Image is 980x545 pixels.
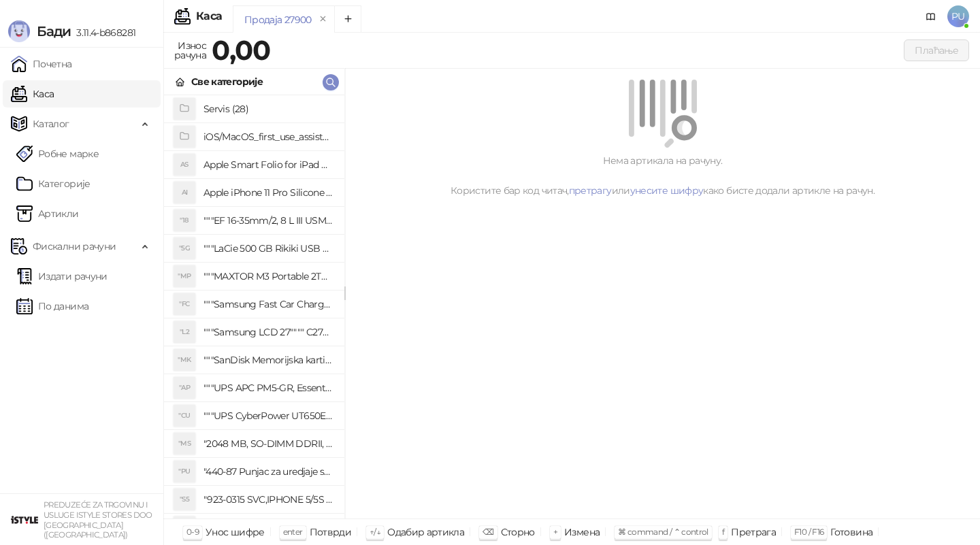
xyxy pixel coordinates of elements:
[334,5,361,33] button: Add tab
[44,500,152,540] small: PREDUZEĆE ZA TRGOVINU I USLUGE ISTYLE STORES DOO [GEOGRAPHIC_DATA] ([GEOGRAPHIC_DATA])
[904,39,969,61] button: Плаћање
[174,377,195,399] div: "AP
[174,210,195,231] div: "18
[191,74,263,89] div: Све категорије
[174,489,195,510] div: "S5
[618,527,708,537] span: ⌘ command / ⌃ control
[722,527,724,537] span: f
[16,293,88,320] a: По данима
[186,527,199,537] span: 0-9
[174,154,195,176] div: AS
[11,506,38,533] img: 64x64-companyLogo-77b92cf4-9946-4f36-9751-bf7bb5fd2c7d.png
[174,405,195,427] div: "CU
[203,293,333,315] h4: """Samsung Fast Car Charge Adapter, brzi auto punja_, boja crna"""
[203,265,333,287] h4: """MAXTOR M3 Portable 2TB 2.5"""" crni eksterni hard disk HX-M201TCB/GM"""
[203,237,333,259] h4: """LaCie 500 GB Rikiki USB 3.0 / Ultra Compact & Resistant aluminum / USB 3.0 / 2.5"""""""
[314,14,332,25] button: remove
[203,489,333,510] h4: "923-0315 SVC,IPHONE 5/5S BATTERY REMOVAL TRAY Držač za iPhone sa kojim se otvara display
[174,265,195,287] div: "MP
[174,293,195,315] div: "FC
[174,433,195,455] div: "MS
[731,523,776,541] div: Претрага
[174,182,195,203] div: AI
[630,184,704,197] a: унесите шифру
[501,523,535,541] div: Сторно
[11,80,54,108] a: Каса
[203,349,333,371] h4: """SanDisk Memorijska kartica 256GB microSDXC sa SD adapterom SDSQXA1-256G-GN6MA - Extreme PLUS, ...
[16,200,79,227] a: ArtikliАртикли
[794,527,823,537] span: F10 / F16
[283,527,303,537] span: enter
[203,321,333,343] h4: """Samsung LCD 27"""" C27F390FHUXEN"""
[203,377,333,399] h4: """UPS APC PM5-GR, Essential Surge Arrest,5 utic_nica"""
[203,154,333,176] h4: Apple Smart Folio for iPad mini (A17 Pro) - Sage
[203,516,333,538] h4: "923-0448 SVC,IPHONE,TOURQUE DRIVER KIT .65KGF- CM Šrafciger "
[483,527,493,537] span: ⌫
[203,405,333,427] h4: """UPS CyberPower UT650EG, 650VA/360W , line-int., s_uko, desktop"""
[16,263,108,290] a: Издати рачуни
[164,95,344,518] div: grid
[174,321,195,343] div: "L2
[174,461,195,482] div: "PU
[206,523,265,541] div: Унос шифре
[171,37,209,64] div: Износ рачуна
[947,5,969,27] span: PU
[11,50,72,78] a: Почетна
[203,461,333,482] h4: "440-87 Punjac za uredjaje sa micro USB portom 4/1, Stand."
[174,516,195,538] div: "SD
[33,110,69,137] span: Каталог
[569,184,612,197] a: претрагу
[310,523,352,541] div: Потврди
[203,182,333,203] h4: Apple iPhone 11 Pro Silicone Case - Black
[370,527,380,537] span: ↑/↓
[203,210,333,231] h4: """EF 16-35mm/2, 8 L III USM"""
[16,140,99,167] a: Робне марке
[212,33,270,67] strong: 0,00
[37,23,71,39] span: Бади
[203,433,333,455] h4: "2048 MB, SO-DIMM DDRII, 667 MHz, Napajanje 1,8 0,1 V, Latencija CL5"
[920,5,942,27] a: Документација
[33,233,116,260] span: Фискални рачуни
[387,523,464,541] div: Одабир артикла
[8,20,30,42] img: Logo
[71,27,135,39] span: 3.11.4-b868281
[361,153,964,198] div: Нема артикала на рачуну. Користите бар код читач, или како бисте додали артикле на рачун.
[174,237,195,259] div: "5G
[203,126,333,148] h4: iOS/MacOS_first_use_assistance (4)
[16,170,91,197] a: Категорије
[244,12,312,27] div: Продаја 27900
[196,11,222,22] div: Каса
[553,527,557,537] span: +
[203,98,333,120] h4: Servis (28)
[174,349,195,371] div: "MK
[564,523,600,541] div: Измена
[830,523,872,541] div: Готовина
